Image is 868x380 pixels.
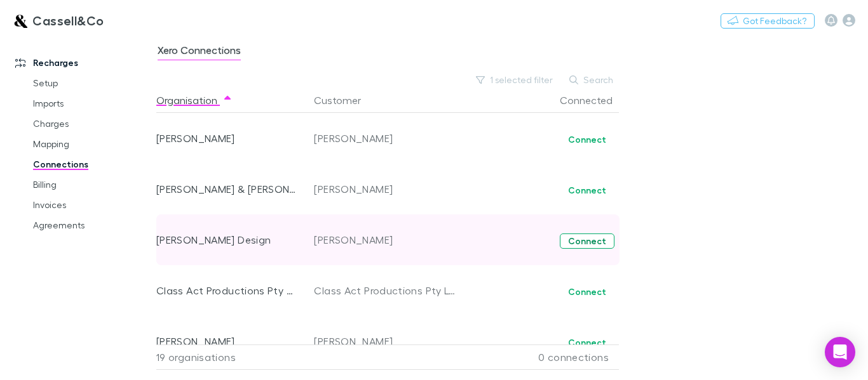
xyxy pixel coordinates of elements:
[314,316,457,367] div: [PERSON_NAME]
[560,183,614,198] button: Connect
[156,214,297,265] div: [PERSON_NAME] Design
[314,164,457,214] div: [PERSON_NAME]
[20,154,163,174] a: Connections
[470,72,560,88] button: 1 selected filter
[314,88,376,113] button: Customer
[156,316,297,367] div: [PERSON_NAME]
[156,113,297,164] div: [PERSON_NAME]
[314,214,457,265] div: [PERSON_NAME]
[20,93,163,114] a: Imports
[560,233,614,249] button: Connect
[560,88,628,113] button: Connected
[560,335,614,350] button: Connect
[156,344,309,370] div: 19 organisations
[158,44,241,60] span: Xero Connections
[314,113,457,164] div: [PERSON_NAME]
[13,13,27,28] img: Cassell&Co's Logo
[20,215,163,235] a: Agreements
[156,164,297,214] div: [PERSON_NAME] & [PERSON_NAME]
[721,13,815,29] button: Got Feedback?
[5,5,112,36] a: Cassell&Co
[560,284,614,299] button: Connect
[314,265,457,316] div: Class Act Productions Pty Ltd
[461,344,614,370] div: 0 connections
[825,337,855,367] div: Open Intercom Messenger
[20,195,163,215] a: Invoices
[156,265,297,316] div: Class Act Productions Pty Ltd T/A Circle Music Academy
[3,53,163,73] a: Recharges
[20,73,163,93] a: Setup
[32,13,104,28] h3: Cassell&Co
[156,88,233,113] button: Organisation
[563,72,621,88] button: Search
[560,132,614,147] button: Connect
[20,114,163,134] a: Charges
[20,174,163,195] a: Billing
[20,134,163,154] a: Mapping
